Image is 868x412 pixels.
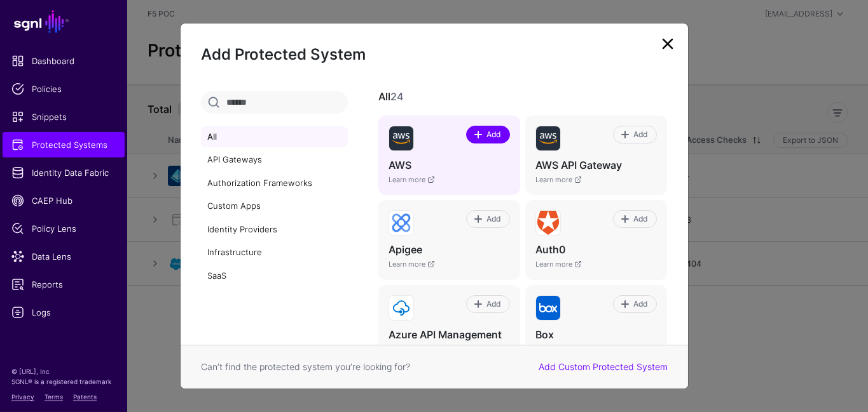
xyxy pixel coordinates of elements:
h4: Apigee [389,243,510,256]
a: SaaS [201,265,348,287]
a: Add [613,126,657,143]
a: Add [613,210,657,228]
h4: Box [535,328,657,342]
a: Add [466,126,510,143]
a: Learn more [389,175,435,184]
a: API Gateways [201,149,348,171]
span: Can’t find the protected system you’re looking for? [201,361,410,372]
span: Add [632,129,649,140]
a: Learn more [389,344,435,353]
a: All [201,126,348,148]
a: Add Custom Protected System [539,361,668,372]
h4: AWS [389,159,510,172]
img: svg+xml;base64,PHN2ZyB3aWR0aD0iNjQiIGhlaWdodD0iNjQiIHZpZXdCb3g9IjAgMCA2NCA2NCIgZmlsbD0ibm9uZSIgeG... [536,126,560,150]
span: 24 [390,90,404,103]
a: Identity Providers [201,219,348,241]
span: Add [485,213,502,225]
h4: Auth0 [535,243,657,256]
a: Infrastructure [201,242,348,263]
a: Add [613,295,657,313]
a: Learn more [389,260,435,269]
img: svg+xml;base64,PHN2ZyB3aWR0aD0iNjQiIGhlaWdodD0iNjQiIHZpZXdCb3g9IjAgMCA2NCA2NCIgZmlsbD0ibm9uZSIgeG... [389,126,413,150]
img: svg+xml;base64,PHN2ZyB3aWR0aD0iNjQiIGhlaWdodD0iNjQiIHZpZXdCb3g9IjAgMCA2NCA2NCIgZmlsbD0ibm9uZSIgeG... [536,296,560,320]
a: Add [466,295,510,313]
h3: All [378,91,668,103]
a: Learn more [535,175,582,184]
img: svg+xml;base64,PHN2ZyB3aWR0aD0iMTE2IiBoZWlnaHQ9IjEyOSIgdmlld0JveD0iMCAwIDExNiAxMjkiIGZpbGw9Im5vbm... [536,211,560,235]
img: svg+xml;base64,PHN2ZyB3aWR0aD0iNjQiIGhlaWdodD0iNjQiIHZpZXdCb3g9IjAgMCA2NCA2NCIgZmlsbD0ibm9uZSIgeG... [389,211,413,235]
a: Authorization Frameworks [201,173,348,194]
a: Custom Apps [201,196,348,217]
span: Add [632,298,649,310]
span: Add [632,213,649,225]
h2: Add Protected System [201,44,668,65]
a: Add [466,210,510,228]
span: Add [485,129,502,140]
span: Add [485,298,502,310]
h4: Azure API Management [389,328,510,342]
h4: AWS API Gateway [535,159,657,172]
img: svg+xml;base64,PHN2ZyB3aWR0aD0iNjQiIGhlaWdodD0iNjQiIHZpZXdCb3g9IjAgMCA2NCA2NCIgZmlsbD0ibm9uZSIgeG... [389,296,413,320]
a: Learn more [535,260,582,269]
